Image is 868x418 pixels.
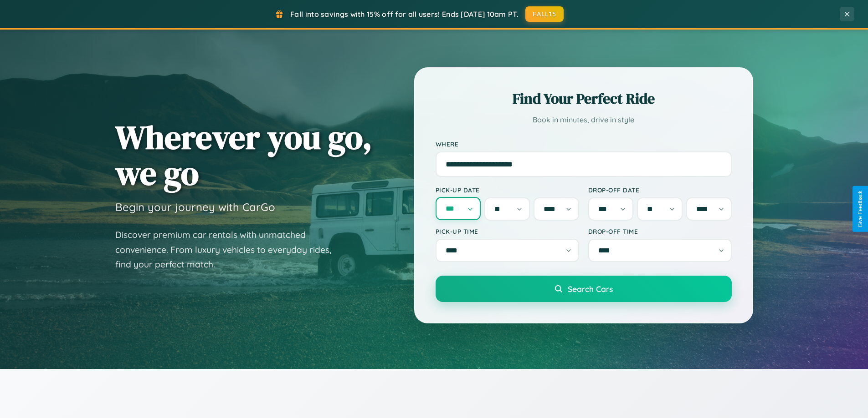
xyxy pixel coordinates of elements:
[436,89,732,109] h2: Find Your Perfect Ride
[290,10,519,19] span: Fall into savings with 15% off for all users! Ends [DATE] 10am PT.
[436,186,579,194] label: Pick-up Date
[436,227,579,235] label: Pick-up Time
[436,276,732,302] button: Search Cars
[568,284,613,294] span: Search Cars
[857,191,863,227] div: Give Feedback
[525,6,564,22] button: FALL15
[115,119,372,191] h1: Wherever you go, we go
[115,200,275,214] h3: Begin your journey with CarGo
[588,227,732,235] label: Drop-off Time
[115,227,343,272] p: Discover premium car rentals with unmatched convenience. From luxury vehicles to everyday rides, ...
[588,186,732,194] label: Drop-off Date
[436,140,732,148] label: Where
[436,113,732,126] p: Book in minutes, drive in style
